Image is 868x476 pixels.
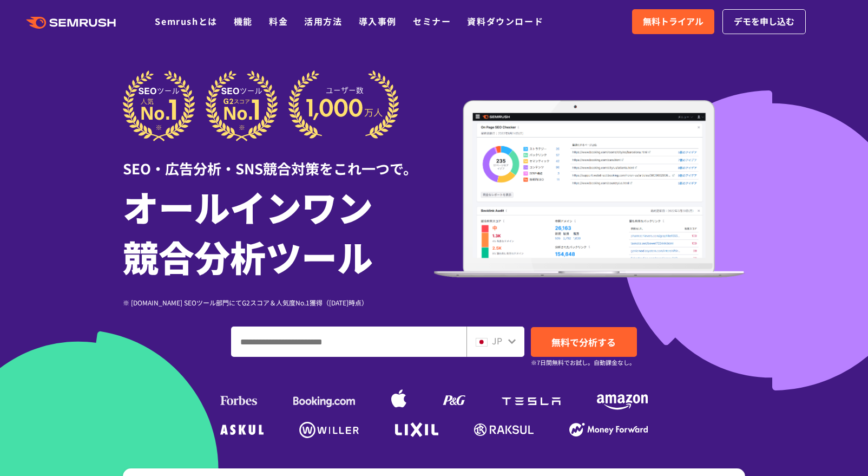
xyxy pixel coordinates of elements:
[632,9,714,34] a: 無料トライアル
[234,15,253,28] a: 機能
[123,141,434,179] div: SEO・広告分析・SNS競合対策をこれ一つで。
[304,15,342,28] a: 活用方法
[492,334,502,347] span: JP
[643,15,703,29] span: 無料トライアル
[551,335,616,349] span: 無料で分析する
[359,15,397,28] a: 導入事例
[722,9,806,34] a: デモを申し込む
[155,15,217,28] a: Semrushとは
[467,15,543,28] a: 資料ダウンロード
[123,181,434,281] h1: オールインワン 競合分析ツール
[531,357,635,368] small: ※7日間無料でお試し。自動課金なし。
[734,15,794,29] span: デモを申し込む
[531,327,637,357] a: 無料で分析する
[269,15,288,28] a: 料金
[413,15,451,28] a: セミナー
[232,327,466,356] input: ドメイン、キーワードまたはURLを入力してください
[123,297,434,308] div: ※ [DOMAIN_NAME] SEOツール部門にてG2スコア＆人気度No.1獲得（[DATE]時点）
